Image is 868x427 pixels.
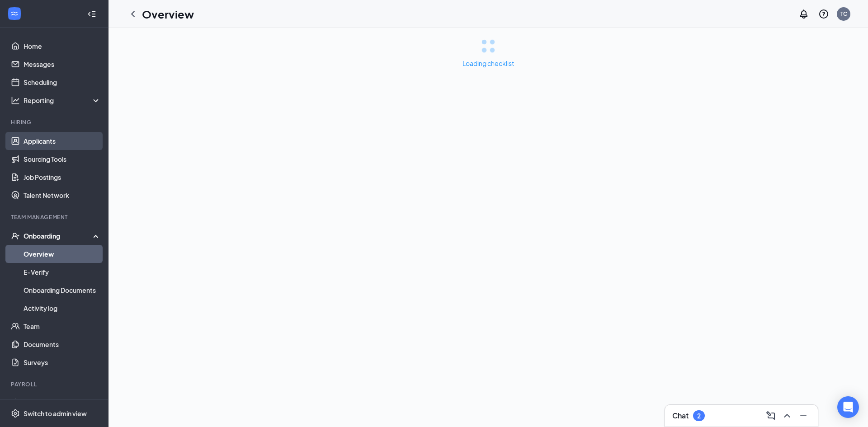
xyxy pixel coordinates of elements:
[24,150,101,168] a: Sourcing Tools
[462,59,514,68] p: Loading checklist
[24,245,101,263] a: Overview
[780,408,794,423] button: ChevronUp
[24,96,101,105] div: Reporting
[837,396,859,418] div: Open Intercom Messenger
[796,408,811,423] button: Minimize
[142,6,194,22] h1: Overview
[10,9,19,18] svg: WorkstreamLogo
[24,353,101,371] a: Surveys
[24,317,101,335] a: Team
[672,411,689,421] h3: Chat
[840,10,847,18] div: TC
[24,186,101,204] a: Talent Network
[24,132,101,150] a: Applicants
[24,299,101,317] a: Activity log
[818,9,829,19] svg: QuestionInfo
[127,9,138,19] svg: ChevronLeft
[11,213,99,221] div: Team Management
[798,9,809,19] svg: Notifications
[24,263,101,281] a: E-Verify
[24,335,101,353] a: Documents
[798,410,809,421] svg: Minimize
[11,380,99,388] div: Payroll
[24,55,101,73] a: Messages
[24,409,87,418] div: Switch to admin view
[11,409,20,418] svg: Settings
[11,118,99,126] div: Hiring
[24,73,101,91] a: Scheduling
[24,168,101,186] a: Job Postings
[11,96,20,105] svg: Analysis
[24,37,101,55] a: Home
[765,410,776,421] svg: ComposeMessage
[24,231,93,240] div: Onboarding
[87,9,96,19] svg: Collapse
[697,412,701,420] div: 2
[24,394,101,412] a: PayrollCrown
[11,231,20,240] svg: UserCheck
[24,281,101,299] a: Onboarding Documents
[764,408,778,423] button: ComposeMessage
[782,410,793,421] svg: ChevronUp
